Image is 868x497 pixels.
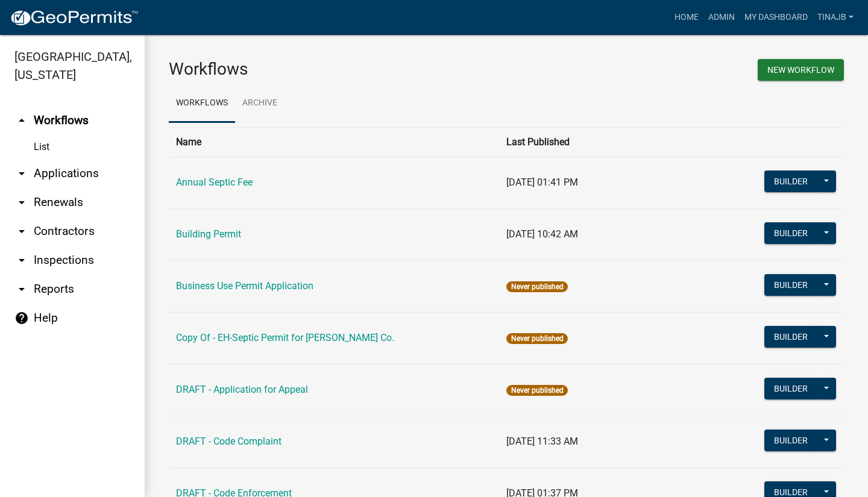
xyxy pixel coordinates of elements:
a: Home [670,6,703,29]
button: New Workflow [758,59,844,81]
i: help [14,311,29,325]
th: Name [169,127,499,157]
i: arrow_drop_down [14,224,29,239]
button: Builder [764,222,817,244]
a: Tinajb [813,6,858,29]
a: DRAFT - Code Complaint [176,436,281,447]
button: Builder [764,378,817,399]
a: Business Use Permit Application [176,280,313,292]
h3: Workflows [169,59,497,80]
a: DRAFT - Application for Appeal [176,384,308,395]
i: arrow_drop_down [14,166,29,181]
a: Workflows [169,84,235,123]
a: Archive [235,84,285,123]
i: arrow_drop_down [14,253,29,267]
i: arrow_drop_up [14,113,29,128]
th: Last Published [499,127,720,157]
a: Building Permit [176,228,241,240]
a: My Dashboard [740,6,813,29]
button: Builder [764,430,817,451]
a: Annual Septic Fee [176,177,253,188]
span: Never published [506,385,567,396]
span: [DATE] 11:33 AM [506,436,578,447]
button: Builder [764,274,817,296]
span: [DATE] 01:41 PM [506,177,578,188]
button: Builder [764,326,817,348]
a: Admin [703,6,740,29]
span: [DATE] 10:42 AM [506,228,578,240]
a: Copy Of - EH-Septic Permit for [PERSON_NAME] Co. [176,332,394,343]
span: Never published [506,333,567,344]
button: Builder [764,170,817,192]
span: Never published [506,281,567,292]
i: arrow_drop_down [14,282,29,296]
i: arrow_drop_down [14,195,29,210]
